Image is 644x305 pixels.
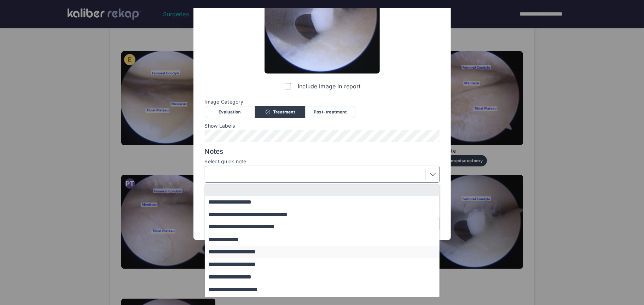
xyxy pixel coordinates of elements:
[205,147,440,156] span: Notes
[205,106,255,118] div: Evaluation
[305,106,355,118] div: Post-treatment
[205,159,440,164] label: Select quick note
[285,83,291,89] input: Include image in report
[255,106,305,118] div: Treatment
[205,123,440,129] span: Show Labels
[283,79,360,93] label: Include image in report
[205,99,440,105] span: Image Category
